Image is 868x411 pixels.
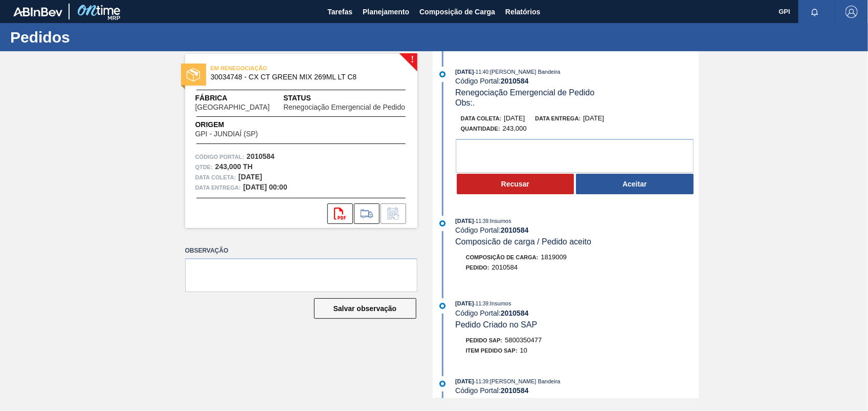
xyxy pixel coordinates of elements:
[474,379,488,384] span: - 11:39
[503,125,527,132] span: 243,000
[314,298,416,319] button: Salvar observação
[439,303,446,309] img: atual
[327,203,353,224] div: Abrir arquivo PDF
[195,172,236,182] span: Data coleta:
[455,77,698,85] div: Código Portal:
[466,347,518,354] span: Item pedido SAP:
[455,218,474,224] span: [DATE]
[238,173,262,181] strong: [DATE]
[195,104,270,111] span: [GEOGRAPHIC_DATA]
[501,226,529,234] strong: 2010584
[455,237,591,246] span: Composicão de carga / Pedido aceito
[457,174,574,194] button: Recusar
[535,115,581,121] span: Data entrega:
[504,114,525,122] span: [DATE]
[488,300,511,306] span: : Insumos
[247,152,275,160] strong: 2010584
[798,5,831,19] button: Notificações
[505,336,542,344] span: 5800350477
[185,243,417,258] label: Observação
[419,6,495,18] span: Composição de Carga
[455,69,474,75] span: [DATE]
[501,77,529,85] strong: 2010584
[327,6,352,18] span: Tarefas
[505,6,540,18] span: Relatórios
[455,309,698,317] div: Código Portal:
[215,162,253,171] strong: 243,000 TH
[195,182,241,193] span: Data entrega:
[211,73,396,81] span: 30034748 - CX CT GREEN MIX 269ML LT C8
[583,114,604,122] span: [DATE]
[455,320,537,329] span: Pedido Criado no SAP
[381,203,406,224] div: Informar alteração no pedido
[187,68,200,81] img: status
[363,6,409,18] span: Planejamento
[845,6,858,18] img: Logout
[492,263,518,271] span: 2010584
[461,126,500,132] span: Quantidade :
[461,115,502,121] span: Data coleta:
[195,93,284,104] span: Fábrica
[455,300,474,306] span: [DATE]
[211,63,354,73] span: EM RENEGOCIAÇÃO
[10,31,192,43] h1: Pedidos
[541,253,567,261] span: 1819009
[439,71,446,77] img: atual
[439,381,446,387] img: atual
[455,386,698,395] div: Código Portal:
[243,183,287,191] strong: [DATE] 00:00
[576,174,694,194] button: Aceitar
[195,162,213,172] span: Qtde :
[474,218,488,224] span: - 11:39
[195,119,287,130] span: Origem
[501,386,529,395] strong: 2010584
[354,203,380,224] div: Ir para Composição de Carga
[13,7,62,16] img: TNhmsLtSVTkK8tSr43FrP2fwEKptu5GPRR3wAAAABJRU5ErkJggg==
[283,93,407,104] span: Status
[466,254,539,260] span: Composição de Carga :
[195,130,258,138] span: GPI - JUNDIAÍ (SP)
[501,309,529,317] strong: 2010584
[283,104,405,111] span: Renegociação Emergencial de Pedido
[474,69,488,75] span: - 11:40
[455,98,475,107] span: Obs: .
[195,152,244,162] span: Código Portal:
[488,378,561,384] span: : [PERSON_NAME] Bandeira
[455,398,532,406] span: Aguardando PC SAP
[455,88,594,97] span: Renegociação Emergencial de Pedido
[466,264,489,271] span: Pedido :
[488,69,561,75] span: : [PERSON_NAME] Bandeira
[474,301,488,306] span: - 11:39
[520,346,527,354] span: 10
[488,218,511,224] span: : Insumos
[439,220,446,227] img: atual
[466,337,503,343] span: Pedido SAP:
[455,378,474,384] span: [DATE]
[455,226,698,234] div: Código Portal:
